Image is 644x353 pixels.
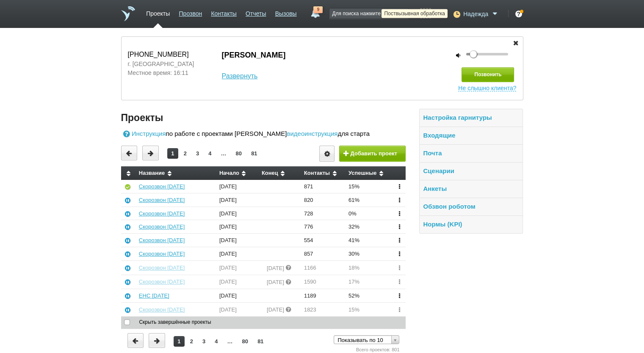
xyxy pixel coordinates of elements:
[275,6,297,18] a: Вызовы
[128,51,189,58] span: [PHONE_NUMBER]
[174,336,184,347] a: 1
[301,193,345,207] td: 820
[199,336,209,347] a: 3
[211,6,236,18] a: Контакты
[423,203,475,210] a: Обзвон роботом
[423,167,454,174] a: Сценарии
[345,220,392,234] td: 32%
[301,220,345,234] td: 776
[313,6,323,13] span: 9
[301,247,345,261] td: 857
[216,207,259,220] td: [DATE]
[301,180,345,193] td: 871
[345,234,392,247] td: 41%
[128,60,216,69] div: г. [GEOGRAPHIC_DATA]
[463,9,500,17] a: Надежда
[423,114,492,121] a: Настройка гарнитуры
[287,129,337,139] a: видеоинструкция
[345,275,392,289] td: 17%
[267,265,284,272] span: [DATE]
[139,223,185,230] a: Скорозвон [DATE]
[180,148,191,159] a: 2
[216,247,259,261] td: [DATE]
[267,307,284,313] span: [DATE]
[121,129,406,139] div: по работе с проектами [PERSON_NAME] для старта
[205,148,215,159] a: 4
[345,289,392,303] td: 52%
[254,336,267,347] a: 81
[139,265,185,271] a: Скорозвон [DATE]
[139,306,185,313] a: Скорозвон [DATE]
[301,302,345,316] td: 1823
[192,148,203,159] a: 3
[121,111,406,124] h4: Проекты
[348,170,389,177] div: Успешные
[139,210,185,217] a: Скорозвон [DATE]
[121,129,166,139] a: Инструкция
[222,50,349,61] span: [PERSON_NAME]
[345,261,392,275] td: 18%
[128,69,216,77] div: Местное время: 16:11
[458,82,516,91] span: Не слышно клиента?
[219,170,255,177] div: Начало
[121,6,135,21] a: На главную
[139,183,185,190] a: Скорозвон [DATE]
[216,220,259,234] td: [DATE]
[246,6,266,18] a: Отчеты
[267,279,284,286] span: [DATE]
[139,170,213,177] div: Название
[334,335,399,344] a: Показывать по 10
[139,251,185,257] a: Скорозвон [DATE]
[345,207,392,220] td: 0%
[238,336,252,347] a: 80
[216,234,259,247] td: [DATE]
[139,237,185,243] a: Скорозвон [DATE]
[222,71,258,81] a: Развернуть
[423,132,455,139] a: Входящие
[301,234,345,247] td: 554
[304,170,342,177] div: Контакты
[423,185,447,192] a: Анкеты
[337,336,388,345] span: Показывать по 10
[262,170,298,177] div: Конец
[186,336,197,347] a: 2
[339,146,406,162] button: Добавить проект
[216,302,259,316] td: [DATE]
[345,302,392,316] td: 15%
[345,193,392,207] td: 61%
[223,336,236,347] a: …
[356,347,400,352] span: Всего проектов: 801
[211,336,221,347] a: 4
[216,180,259,193] td: [DATE]
[345,247,392,261] td: 30%
[463,10,488,18] span: Надежда
[139,197,185,203] a: Скорозвон [DATE]
[329,8,408,18] input: Для поиска нажмите enter
[217,148,230,159] a: …
[462,67,514,82] button: Позвонить
[179,6,202,18] a: Прозвон
[216,261,259,275] td: [DATE]
[167,148,178,159] a: 1
[301,289,345,303] td: 1189
[139,292,169,299] a: ЕНС [DATE]
[216,275,259,289] td: [DATE]
[131,319,211,325] span: Скрыть завершённые проекты
[247,148,261,159] a: 81
[301,207,345,220] td: 728
[423,149,442,157] a: Почта
[216,289,259,303] td: [DATE]
[345,180,392,193] td: 15%
[232,148,246,159] a: 80
[307,6,323,17] a: 9
[301,275,345,289] td: 1590
[423,221,462,228] a: Нормы (KPI)
[139,279,185,285] a: Скорозвон [DATE]
[301,261,345,275] td: 1166
[216,193,259,207] td: [DATE]
[515,11,522,17] div: ?
[146,6,170,18] a: Проекты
